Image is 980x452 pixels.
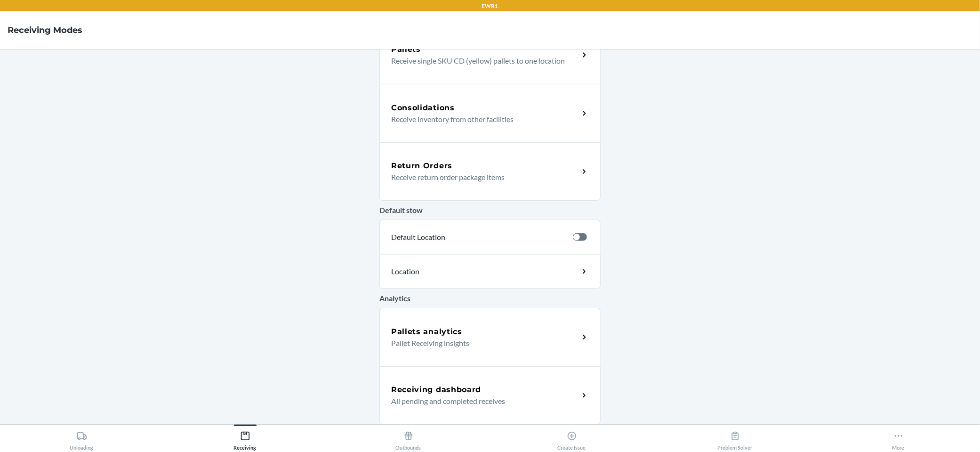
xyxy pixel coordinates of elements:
a: PalletsReceive single SKU CD (yellow) pallets to one location [379,25,601,84]
div: Receiving [234,427,257,451]
a: Return OrdersReceive return order package items [379,142,601,201]
h5: Pallets [391,44,421,55]
h5: Pallets analytics [391,326,462,337]
div: Unloading [70,427,94,451]
div: Problem Solver [718,427,753,451]
div: More [892,427,905,451]
p: Pallet Receiving insights [391,337,571,349]
a: Location [379,254,601,289]
h5: Receiving dashboard [391,384,481,395]
p: Receive single SKU CD (yellow) pallets to one location [391,55,571,66]
p: Receive return order package items [391,172,571,183]
p: Default stow [379,205,601,216]
button: Outbounds [327,425,490,451]
p: EWR1 [482,2,498,10]
p: All pending and completed receives [391,395,571,407]
p: Receive inventory from other facilities [391,114,571,125]
button: Create Issue [490,425,653,451]
div: Outbounds [396,427,421,451]
h5: Consolidations [391,102,455,114]
h4: Receiving Modes [8,24,82,36]
button: More [817,425,980,451]
p: Location [391,266,502,277]
p: Default Location [391,231,565,243]
a: Receiving dashboardAll pending and completed receives [379,366,601,425]
a: ConsolidationsReceive inventory from other facilities [379,84,601,142]
a: Pallets analyticsPallet Receiving insights [379,308,601,366]
p: Analytics [379,293,601,304]
button: Receiving [163,425,327,451]
div: Create Issue [558,427,586,451]
h5: Return Orders [391,160,452,172]
button: Problem Solver [653,425,817,451]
